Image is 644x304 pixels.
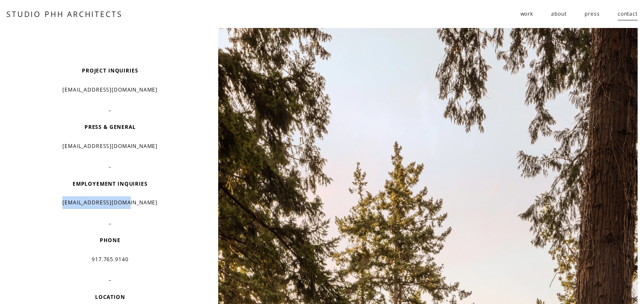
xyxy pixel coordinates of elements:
[73,180,148,187] strong: EMPLOYEMENT INQUIRIES
[551,7,566,21] a: about
[84,123,136,131] strong: PRESS & GENERAL
[100,237,120,244] strong: PHONE
[6,9,122,19] a: STUDIO PHH ARCHITECTS
[585,7,599,21] a: press
[82,67,138,74] strong: PROJECT INQUIRIES
[33,253,187,266] p: 917.765.9140
[33,196,187,209] p: [EMAIL_ADDRESS][DOMAIN_NAME]
[520,7,533,21] a: folder dropdown
[33,84,187,96] p: [EMAIL_ADDRESS][DOMAIN_NAME]
[33,159,187,171] p: _
[33,272,187,284] p: _
[95,293,125,301] strong: LOCATION
[33,102,187,115] p: _
[33,215,187,228] p: _
[33,140,187,153] p: [EMAIL_ADDRESS][DOMAIN_NAME]
[618,7,638,21] a: contact
[520,8,533,20] span: work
